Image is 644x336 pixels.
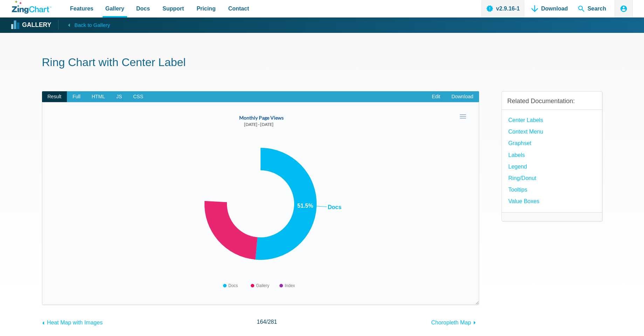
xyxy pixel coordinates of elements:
span: Pricing [196,4,215,13]
span: Heat Map with Images [47,320,103,326]
h3: Related Documentation: [507,97,596,105]
a: Legend [508,162,527,171]
a: Gallery [12,20,51,30]
a: ZingChart Logo. Click to return to the homepage [12,1,51,14]
span: Docs [136,4,150,13]
span: HTML [86,91,111,102]
span: Contact [228,4,249,13]
a: Back to Gallery [58,20,110,30]
a: Graphset [508,138,532,148]
a: Ring/Donut [508,173,536,183]
a: Value Boxes [508,196,540,206]
span: Back to Gallery [74,21,110,30]
a: Tooltips [508,185,527,194]
span: Support [162,4,184,13]
span: Choropleth Map [431,320,471,326]
h1: Ring Chart with Center Label [42,55,602,71]
a: Download [446,91,479,102]
span: Features [70,4,94,13]
a: Choropleth Map [431,316,479,327]
span: Full [67,91,86,102]
span: 164 [257,319,266,325]
a: Context Menu [508,127,543,136]
strong: Gallery [22,22,51,28]
span: 281 [268,319,277,325]
a: Center Labels [508,115,543,125]
span: JS [111,91,127,102]
span: CSS [127,91,149,102]
a: Labels [508,150,525,160]
a: Heat Map with Images [42,316,103,327]
a: Edit [426,91,446,102]
span: Gallery [105,4,124,13]
span: / [257,317,277,327]
span: Result [42,91,67,102]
